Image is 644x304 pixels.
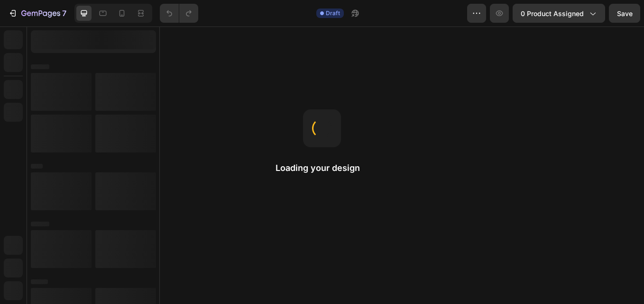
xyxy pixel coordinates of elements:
[513,4,605,23] button: 0 product assigned
[521,9,584,18] span: 0 product assigned
[326,9,340,18] span: Draft
[4,4,71,23] button: 7
[617,9,633,18] span: Save
[62,8,66,19] p: 7
[609,4,640,23] button: Save
[160,4,198,23] div: Undo/Redo
[276,162,368,174] h2: Loading your design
